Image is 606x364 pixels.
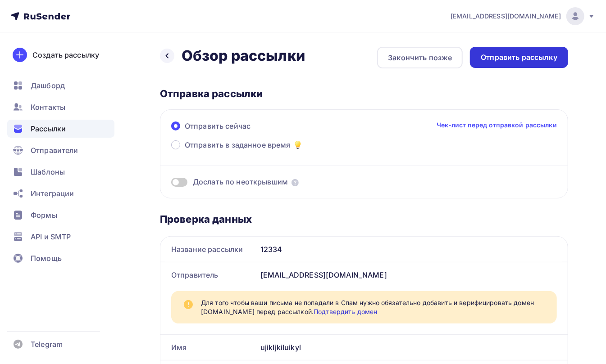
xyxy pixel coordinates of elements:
[9,107,235,117] p: Используйте промокод и получите скидку
[160,237,257,262] div: Название рассылки
[182,47,305,65] h2: Обзор рассылки
[7,141,114,159] a: Отправители
[257,237,568,262] div: 12334
[31,145,78,156] span: Отправители
[9,53,112,72] span: СКИДКА 30%
[31,80,65,91] span: Дашборд
[7,76,114,94] a: Дашборд
[31,102,65,112] span: Контакты
[257,335,568,360] div: ujikljkiluikyl
[185,139,291,150] span: Отправить в заданное время
[314,308,377,315] a: Подтвердить домен
[451,7,595,25] a: [EMAIL_ADDRESS][DOMAIN_NAME]
[9,117,235,126] p: на нашу новую коллекцию.
[31,339,63,350] span: Telegram
[7,98,114,116] a: Контакты
[160,87,568,100] div: Отправка рассылки
[9,188,231,335] img: Женская одежда
[31,253,62,264] span: Помощь
[160,213,568,225] div: Проверка данных
[9,97,235,107] p: Лето заканчивается, а наши предложения только начинаются!
[31,231,71,242] span: API и SMTP
[193,177,288,187] span: Дослать по неоткрывшим
[481,52,557,63] div: Отправить рассылку
[9,74,133,86] span: по промокоду
[201,298,546,316] span: Для того чтобы ваши письма не попадали в Спам нужно обязательно добавить и верифицировать домен [...
[95,140,153,149] span: Перейти на сайт
[7,163,114,181] a: Шаблоны
[437,121,557,130] a: Чек-лист перед отправкой рассылки
[185,121,251,131] span: Отправить сейчас
[187,9,223,23] span: Menu item - Акции
[127,9,240,23] div: menu
[451,12,561,21] span: [EMAIL_ADDRESS][DOMAIN_NAME]
[32,49,99,60] div: Создать рассылку
[388,52,452,63] div: Закончить позже
[72,74,132,86] strong: ОСЕНЬ2024
[7,206,114,224] a: Формы
[257,262,568,288] div: [EMAIL_ADDRESS][DOMAIN_NAME]
[31,166,65,177] span: Шаблоны
[160,262,257,288] div: Отправитель
[31,210,57,220] span: Формы
[5,11,87,23] span: Clothing Empire
[9,136,240,154] a: Перейти на сайт
[7,120,114,138] a: Рассылки
[160,335,257,360] div: Имя
[142,9,185,23] span: Menu item - Каталог
[31,123,66,134] span: Рассылки
[31,188,74,199] span: Интеграции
